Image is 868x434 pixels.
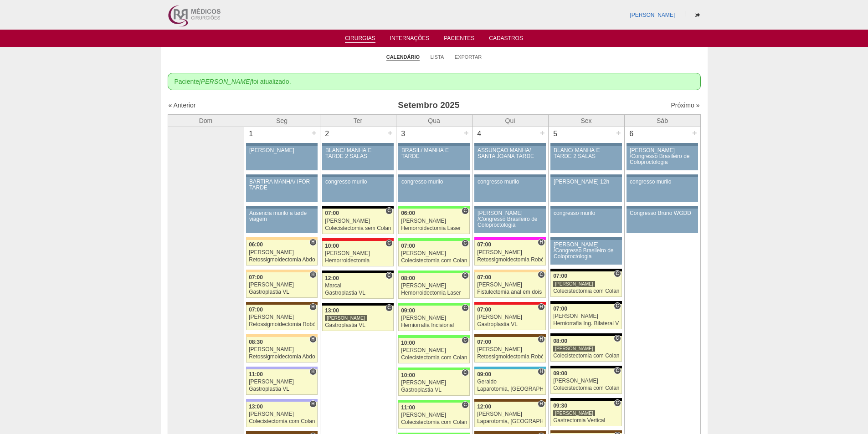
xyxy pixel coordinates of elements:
[246,237,317,240] div: Key: Bartira
[398,273,469,299] a: C 08:00 [PERSON_NAME] Hemorroidectomia Laser
[322,271,393,273] div: Key: Blanc
[472,114,548,127] th: Qui
[538,368,544,375] span: Hospital
[539,127,546,139] div: +
[401,218,467,224] div: [PERSON_NAME]
[477,386,543,392] div: Laparotomia, [GEOGRAPHIC_DATA], Drenagem, Bridas VL
[249,371,263,378] span: 11:00
[401,275,415,281] span: 08:00
[246,177,317,202] a: BARTIRA MANHÃ/ IFOR TARDE
[474,431,545,434] div: Key: Santa Joana
[550,271,621,297] a: C 07:00 [PERSON_NAME] Colecistectomia com Colangiografia VL
[538,303,544,311] span: Hospital
[474,206,545,209] div: Key: Aviso
[549,127,563,141] div: 5
[462,272,468,279] span: Consultório
[627,177,698,202] a: congresso murilo
[385,240,392,247] span: Consultório
[249,274,263,281] span: 07:00
[478,179,543,185] div: congresso murilo
[477,403,491,410] span: 12:00
[477,289,543,295] div: Fistulectomia anal em dois tempos
[398,271,469,273] div: Key: Brasil
[398,306,469,331] a: C 09:00 [PERSON_NAME] Herniorrafia Incisional
[474,305,545,330] a: H 07:00 [PERSON_NAME] Gastroplastia VL
[168,114,244,127] th: Dom
[401,412,467,418] div: [PERSON_NAME]
[246,270,317,272] div: Key: Bartira
[401,419,467,425] div: Colecistectomia com Colangiografia VL
[249,210,314,222] div: Ausencia murilo a tarde viagem
[249,257,315,263] div: Retossigmoidectomia Abdominal VL
[474,209,545,233] a: [PERSON_NAME] /Congresso Brasileiro de Coloproctologia
[385,207,392,214] span: Consultório
[320,127,334,141] div: 2
[554,242,619,260] div: [PERSON_NAME] /Congresso Brasileiro de Coloproctologia
[398,370,469,396] a: C 10:00 [PERSON_NAME] Gastroplastia VL
[325,148,390,159] div: BLANC/ MANHÃ E TARDE 2 SALAS
[396,114,472,127] th: Qua
[550,368,621,394] a: C 09:00 [PERSON_NAME] Colecistectomia com Colangiografia VL
[474,143,545,146] div: Key: Aviso
[489,35,523,44] a: Cadastros
[246,206,317,209] div: Key: Aviso
[249,322,315,327] div: Retossigmoidectomia Robótica
[249,403,263,410] span: 13:00
[553,385,619,391] div: Colecistectomia com Colangiografia VL
[401,380,467,386] div: [PERSON_NAME]
[309,400,316,408] span: Hospital
[385,304,392,311] span: Consultório
[386,54,420,61] a: Calendário
[401,387,467,393] div: Gastroplastia VL
[398,335,469,338] div: Key: Brasil
[398,400,469,403] div: Key: Brasil
[553,345,595,352] div: [PERSON_NAME]
[325,225,391,231] div: Colecistectomia sem Colangiografia VL
[455,54,482,60] a: Exportar
[614,270,621,277] span: Consultório
[477,314,543,320] div: [PERSON_NAME]
[614,302,621,310] span: Consultório
[401,210,415,216] span: 06:00
[249,419,315,424] div: Colecistectomia com Colangiografia VL
[249,179,314,191] div: BARTIRA MANHÃ/ IFOR TARDE
[398,174,469,177] div: Key: Aviso
[553,410,595,417] div: [PERSON_NAME]
[325,275,339,281] span: 12:00
[325,290,391,296] div: Gastroplastia VL
[246,305,317,330] a: H 07:00 [PERSON_NAME] Retossigmoidectomia Robótica
[398,143,469,146] div: Key: Aviso
[249,379,315,385] div: [PERSON_NAME]
[309,368,316,375] span: Hospital
[249,282,315,288] div: [PERSON_NAME]
[401,340,415,346] span: 10:00
[474,399,545,402] div: Key: Santa Joana
[550,209,621,233] a: congresso murilo
[345,35,375,43] a: Cirurgias
[627,206,698,209] div: Key: Aviso
[325,179,390,185] div: congresso murilo
[474,367,545,369] div: Key: Neomater
[474,146,545,170] a: ASSUNÇÃO MANHÃ/ SANTA JOANA TARDE
[627,174,698,177] div: Key: Aviso
[538,336,544,343] span: Hospital
[401,258,467,264] div: Colecistectomia com Colangiografia VL
[553,313,619,319] div: [PERSON_NAME]
[462,337,468,344] span: Consultório
[614,399,621,407] span: Consultório
[462,207,468,214] span: Consultório
[398,241,469,266] a: C 07:00 [PERSON_NAME] Colecistectomia com Colangiografia VL
[401,307,415,314] span: 09:00
[553,403,567,409] span: 09:30
[401,179,467,185] div: congresso murilo
[477,379,543,385] div: Geraldo
[474,270,545,272] div: Key: Bartira
[246,143,317,146] div: Key: Aviso
[627,209,698,233] a: Congresso Bruno WGDD
[168,73,701,90] div: Paciente foi atualizado.
[553,273,567,279] span: 07:00
[401,225,467,231] div: Hemorroidectomia Laser
[309,239,316,246] span: Hospital
[630,179,695,185] div: congresso murilo
[246,399,317,402] div: Key: Christóvão da Gama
